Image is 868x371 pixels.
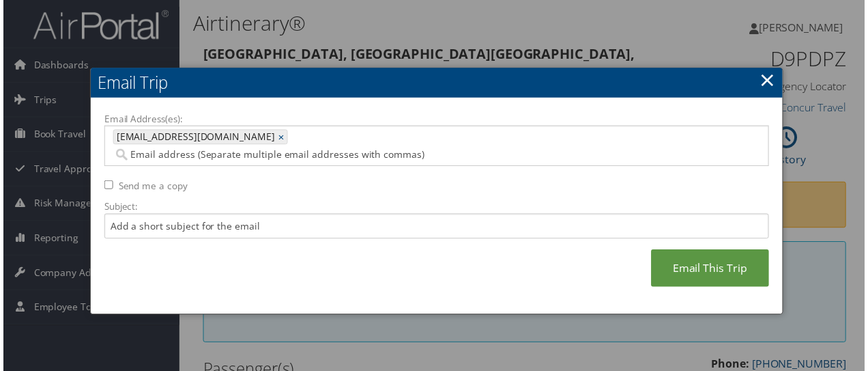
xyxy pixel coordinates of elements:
[88,68,785,98] h2: Email Trip
[762,66,778,94] a: ×
[111,131,274,145] span: [EMAIL_ADDRESS][DOMAIN_NAME]
[116,180,186,194] label: Send me a copy
[653,251,772,289] a: Email This Trip
[111,149,629,163] input: Email address (Separate multiple email addresses with commas)
[102,113,772,126] label: Email Address(es):
[102,215,772,241] input: Add a short subject for the email
[277,131,286,145] a: ×
[102,202,772,215] label: Subject:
